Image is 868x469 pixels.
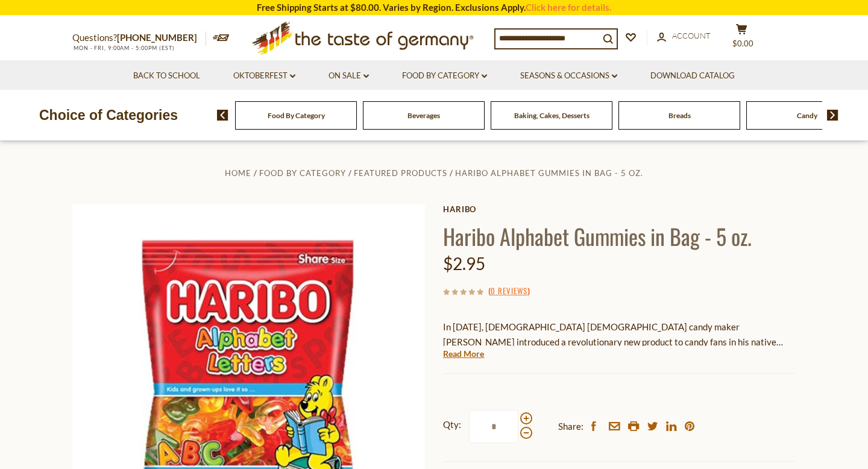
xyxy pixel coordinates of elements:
[488,285,530,297] span: ( )
[329,69,369,83] a: On Sale
[514,111,590,120] a: Baking, Cakes, Desserts
[526,2,611,13] a: Click here for details.
[657,30,711,43] a: Account
[672,31,711,40] span: Account
[443,204,796,214] a: Haribo
[133,69,200,83] a: Back to School
[668,111,691,120] a: Breads
[455,168,643,178] a: Haribo Alphabet Gummies in Bag - 5 oz.
[72,45,175,51] span: MON - FRI, 9:00AM - 5:00PM (EST)
[233,69,295,83] a: Oktoberfest
[217,110,228,121] img: previous arrow
[491,285,527,298] a: 0 Reviews
[117,32,197,43] a: [PHONE_NUMBER]
[443,319,796,350] p: In [DATE], [DEMOGRAPHIC_DATA] [DEMOGRAPHIC_DATA] candy maker [PERSON_NAME] introduced a revolutio...
[443,253,485,274] span: $2.95
[225,168,251,178] a: Home
[407,111,440,120] a: Beverages
[827,110,838,121] img: next arrow
[520,69,617,83] a: Seasons & Occasions
[732,39,753,48] span: $0.00
[443,348,484,360] a: Read More
[354,168,447,178] a: Featured Products
[469,410,518,443] input: Qty:
[558,419,583,434] span: Share:
[259,168,346,178] a: Food By Category
[650,69,735,83] a: Download Catalog
[443,222,796,250] h1: Haribo Alphabet Gummies in Bag - 5 oz.
[402,69,487,83] a: Food By Category
[723,24,759,54] button: $0.00
[72,30,206,46] p: Questions?
[268,111,325,120] a: Food By Category
[443,417,461,432] strong: Qty:
[797,111,817,120] a: Candy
